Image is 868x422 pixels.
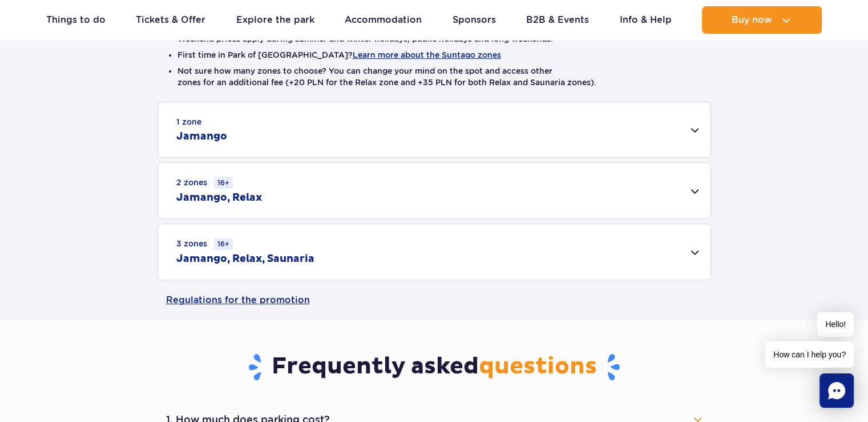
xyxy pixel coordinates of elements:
[620,6,672,34] a: Info & Help
[176,191,262,205] h2: Jamango, Relax
[526,6,589,34] a: B2B & Events
[177,49,691,61] li: First time in Park of [GEOGRAPHIC_DATA]?
[345,6,422,34] a: Accommodation
[176,130,227,144] h2: Jamango
[136,6,205,34] a: Tickets & Offer
[765,341,854,368] span: How can I help you?
[176,238,233,250] small: 3 zones
[46,6,106,34] a: Things to do
[176,177,233,189] small: 2 zones
[166,280,703,320] a: Regulations for the promotion
[353,50,501,59] button: Learn more about the Suntago zones
[479,352,597,381] span: questions
[702,6,822,34] button: Buy now
[214,177,233,189] small: 16+
[817,312,854,337] span: Hello!
[236,6,314,34] a: Explore the park
[214,238,233,250] small: 16+
[166,352,703,382] h3: Frequently asked
[176,116,201,128] small: 1 zone
[176,252,314,266] h2: Jamango, Relax, Saunaria
[819,373,854,408] div: Chat
[732,15,772,25] span: Buy now
[453,6,496,34] a: Sponsors
[177,65,691,88] li: Not sure how many zones to choose? You can change your mind on the spot and access other zones fo...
